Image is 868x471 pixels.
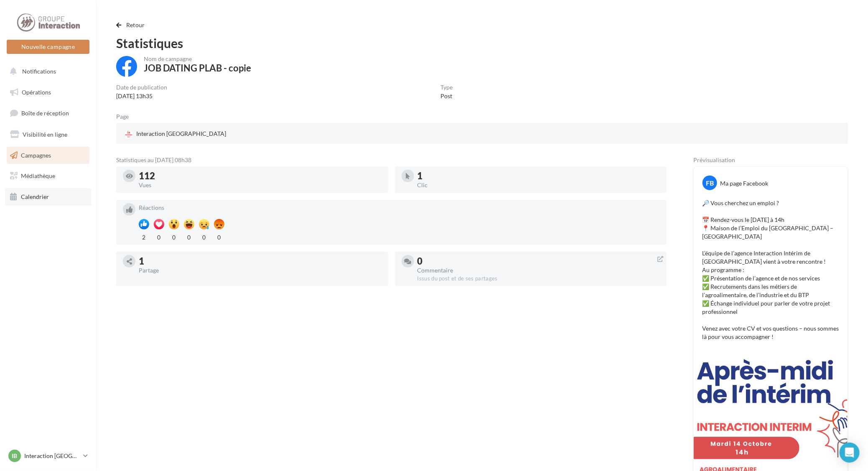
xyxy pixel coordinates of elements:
div: Commentaire [417,267,660,273]
div: Interaction [GEOGRAPHIC_DATA] [123,128,228,140]
div: Nom de campagne [144,56,251,62]
div: Prévisualisation [693,157,848,163]
p: 🔎 Vous cherchez un emploi ? 📅 Rendez-vous le [DATE] à 14h 📍 Maison de l’Emploi du [GEOGRAPHIC_DAT... [702,199,839,341]
div: Post [440,92,453,100]
span: Médiathèque [21,172,55,179]
div: Issus du post et de ses partages [417,275,660,283]
span: Opérations [22,89,51,96]
div: Type [440,84,453,90]
p: Interaction [GEOGRAPHIC_DATA] [24,452,80,460]
div: JOB DATING PLAB - copie [144,64,251,73]
div: Open Intercom Messenger [840,443,860,463]
div: 2 [139,232,149,242]
button: Retour [116,20,148,30]
span: Retour [126,21,145,28]
div: 0 [214,232,224,242]
div: Page [116,114,135,120]
a: Boîte de réception [5,104,91,122]
div: 1 [417,171,660,181]
div: Partage [139,267,382,273]
div: Date de publication [116,84,167,90]
div: Réactions [139,205,660,211]
div: 112 [139,171,382,181]
span: Campagnes [21,151,51,158]
span: Calendrier [21,193,49,200]
div: Ma page Facebook [720,179,768,188]
div: 0 [169,232,179,242]
button: Notifications [5,63,88,80]
a: Calendrier [5,188,91,206]
a: IB Interaction [GEOGRAPHIC_DATA] [7,448,89,464]
span: Boîte de réception [21,109,69,117]
a: Médiathèque [5,167,91,185]
a: Interaction [GEOGRAPHIC_DATA] [123,128,362,140]
div: FB [703,176,717,190]
a: Opérations [5,84,91,101]
span: IB [12,452,18,460]
div: Statistiques [116,37,848,49]
div: [DATE] 13h35 [116,92,167,100]
div: 0 [184,232,194,242]
a: Visibilité en ligne [5,126,91,143]
div: 0 [199,232,209,242]
div: Statistiques au [DATE] 08h38 [116,157,667,163]
div: 0 [417,257,660,266]
span: Visibilité en ligne [23,131,67,138]
a: Campagnes [5,147,91,164]
div: Clic [417,182,660,188]
div: 1 [139,257,382,266]
button: Nouvelle campagne [7,40,89,54]
div: 0 [154,232,164,242]
span: Notifications [22,68,56,75]
div: Vues [139,182,382,188]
